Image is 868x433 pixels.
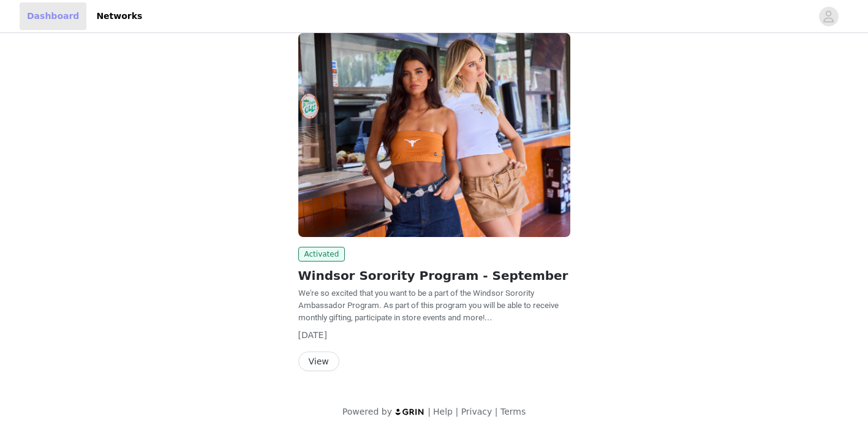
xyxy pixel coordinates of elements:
[461,407,492,416] a: Privacy
[20,2,86,30] a: Dashboard
[428,407,431,416] span: |
[298,33,570,237] img: Windsor
[433,407,453,416] a: Help
[298,330,327,340] span: [DATE]
[495,407,498,416] span: |
[298,266,570,285] h2: Windsor Sorority Program - September
[298,352,339,371] button: View
[298,247,345,262] span: Activated
[342,407,392,416] span: Powered by
[298,357,339,366] a: View
[823,7,834,26] div: avatar
[455,407,458,416] span: |
[500,407,526,416] a: Terms
[298,288,559,322] span: We're so excited that you want to be a part of the Windsor Sorority Ambassador Program. As part o...
[394,408,425,416] img: logo
[89,2,149,30] a: Networks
